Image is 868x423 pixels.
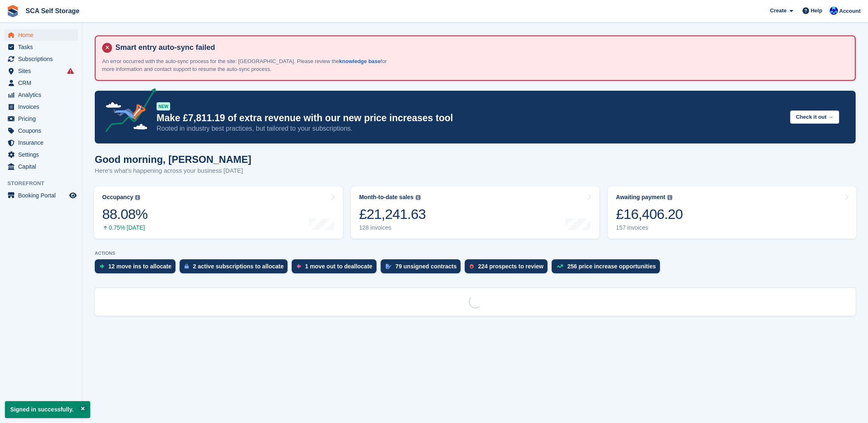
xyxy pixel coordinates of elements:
[100,264,104,269] img: move_ins_to_allocate_icon-fdf77a2bb77ea45bf5b3d319d69a93e2d87916cf1d5bf7949dd705db3b84f3ca.svg
[478,263,543,270] div: 224 prospects to review
[359,194,414,201] div: Month-to-date sales
[359,206,426,223] div: £21,241.63
[157,112,784,124] p: Make £7,811.19 of extra revenue with our new price increases tool
[112,43,848,52] h4: Smart entry auto-sync failed
[102,224,147,231] div: 0.75% [DATE]
[811,7,822,15] span: Help
[22,4,83,18] a: SCA Self Storage
[567,263,656,270] div: 256 price increase opportunities
[108,263,171,270] div: 12 move ins to allocate
[18,29,68,41] span: Home
[18,65,68,77] span: Sites
[7,179,82,188] span: Storefront
[557,264,563,268] img: price_increase_opportunities-93ffe204e8149a01c8c9dc8f82e8f89637d9d84a8eef4429ea346261dce0b2c0.svg
[4,149,78,160] a: menu
[667,195,672,200] img: icon-info-grey-7440780725fd019a000dd9b08b2336e03edf1995a4989e88bcd33f0948082b44.svg
[4,41,78,53] a: menu
[465,259,552,277] a: 224 prospects to review
[4,29,78,41] a: menu
[790,110,839,124] button: Check it out →
[18,101,68,113] span: Invoices
[193,263,283,270] div: 2 active subscriptions to allocate
[18,53,68,65] span: Subscriptions
[616,194,665,201] div: Awaiting payment
[18,89,68,101] span: Analytics
[94,186,343,239] a: Occupancy 88.08% 0.75% [DATE]
[830,7,838,15] img: Kelly Neesham
[4,161,78,172] a: menu
[18,41,68,53] span: Tasks
[180,259,292,277] a: 2 active subscriptions to allocate
[4,137,78,148] a: menu
[386,264,391,269] img: contract_signature_icon-13c848040528278c33f63329250d36e43548de30e8caae1d1a13099fd9432cc5.svg
[95,154,251,165] h1: Good morning, [PERSON_NAME]
[95,251,856,256] p: ACTIONS
[4,65,78,77] a: menu
[18,149,68,160] span: Settings
[4,113,78,125] a: menu
[102,206,147,223] div: 88.08%
[67,68,74,74] i: Smart entry sync failures have occurred
[416,195,421,200] img: icon-info-grey-7440780725fd019a000dd9b08b2336e03edf1995a4989e88bcd33f0948082b44.svg
[4,125,78,136] a: menu
[616,224,683,231] div: 157 invoices
[18,190,68,201] span: Booking Portal
[4,101,78,113] a: menu
[98,88,156,135] img: price-adjustments-announcement-icon-8257ccfd72463d97f412b2fc003d46551f7dbcb40ab6d574587a9cd5c0d94...
[5,401,90,418] p: Signed in successfully.
[4,89,78,101] a: menu
[770,7,786,15] span: Create
[616,206,683,223] div: £16,406.20
[18,137,68,148] span: Insurance
[95,166,251,176] p: Here's what's happening across your business [DATE]
[608,186,856,239] a: Awaiting payment £16,406.20 157 invoices
[18,77,68,89] span: CRM
[157,124,784,133] p: Rooted in industry best practices, but tailored to your subscriptions.
[95,259,180,277] a: 12 move ins to allocate
[18,125,68,136] span: Coupons
[552,259,664,277] a: 256 price increase opportunities
[7,5,19,17] img: stora-icon-8386f47178a22dfd0bd8f6a31ec36ba5ce8667c1dd55bd0f319d3a0aa187defe.svg
[395,263,457,270] div: 79 unsigned contracts
[305,263,372,270] div: 1 move out to deallocate
[68,190,78,200] a: Preview store
[339,58,380,64] a: knowledge base
[4,77,78,89] a: menu
[18,161,68,172] span: Capital
[102,194,133,201] div: Occupancy
[185,263,189,269] img: active_subscription_to_allocate_icon-d502201f5373d7db506a760aba3b589e785aa758c864c3986d89f69b8ff3...
[470,264,474,269] img: prospect-51fa495bee0391a8d652442698ab0144808aea92771e9ea1ae160a38d050c398.svg
[297,264,301,269] img: move_outs_to_deallocate_icon-f764333ba52eb49d3ac5e1228854f67142a1ed5810a6f6cc68b1a99e826820c5.svg
[292,259,380,277] a: 1 move out to deallocate
[4,53,78,65] a: menu
[135,195,140,200] img: icon-info-grey-7440780725fd019a000dd9b08b2336e03edf1995a4989e88bcd33f0948082b44.svg
[157,102,170,110] div: NEW
[102,57,391,73] p: An error occurred with the auto-sync process for the site: [GEOGRAPHIC_DATA]. Please review the f...
[839,7,861,15] span: Account
[18,113,68,125] span: Pricing
[4,190,78,201] a: menu
[359,224,426,231] div: 128 invoices
[351,186,600,239] a: Month-to-date sales £21,241.63 128 invoices
[381,259,465,277] a: 79 unsigned contracts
